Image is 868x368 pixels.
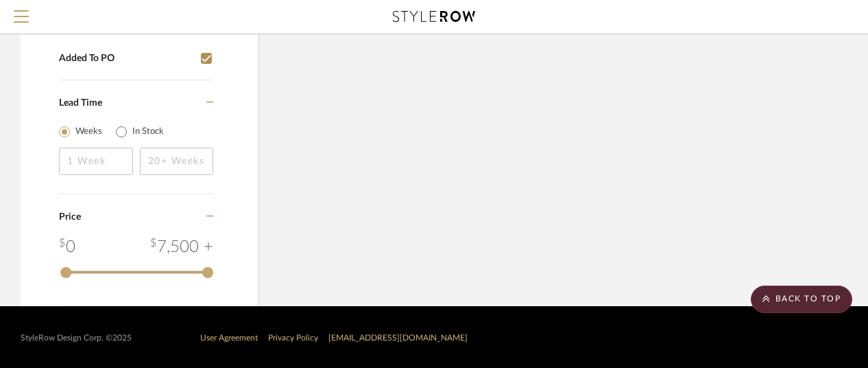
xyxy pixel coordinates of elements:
[59,53,194,65] div: Added To PO
[59,212,81,222] span: Price
[21,333,132,343] div: StyleRow Design Corp. ©2025
[150,235,213,260] div: 7,500 +
[59,98,102,108] span: Lead Time
[751,286,852,313] scroll-to-top-button: BACK TO TOP
[268,334,318,342] a: Privacy Policy
[200,334,258,342] a: User Agreement
[140,148,214,175] input: 20+ Weeks
[75,125,102,139] label: Weeks
[59,235,75,260] div: 0
[59,148,133,175] input: 1 Week
[328,334,468,342] a: [EMAIL_ADDRESS][DOMAIN_NAME]
[132,125,164,139] label: In Stock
